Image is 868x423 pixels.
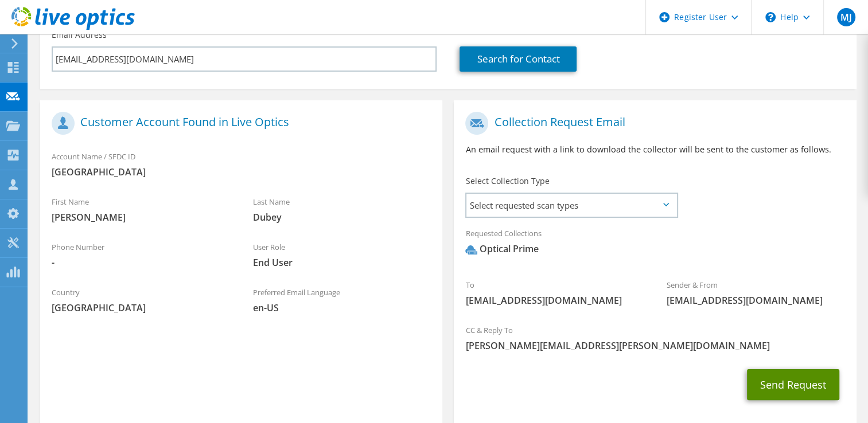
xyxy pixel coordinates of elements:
span: [GEOGRAPHIC_DATA] [52,166,431,178]
div: Optical Prime [465,242,538,256]
span: [EMAIL_ADDRESS][DOMAIN_NAME] [667,294,845,307]
span: en-US [253,301,431,314]
h1: Collection Request Email [465,112,839,135]
span: End User [253,256,431,269]
p: An email request with a link to download the collector will be sent to the customer as follows. [465,143,844,156]
span: [GEOGRAPHIC_DATA] [52,301,230,314]
div: Phone Number [40,235,242,275]
label: Select Collection Type [465,175,549,187]
div: Last Name [242,190,443,229]
span: MJ [837,8,855,26]
div: Sender & From [655,273,857,312]
h1: Customer Account Found in Live Optics [52,112,425,135]
button: Send Request [747,369,839,400]
div: To [454,273,655,312]
div: Country [40,280,242,320]
a: Search for Contact [460,46,577,72]
span: - [52,256,230,269]
span: [EMAIL_ADDRESS][DOMAIN_NAME] [465,294,644,307]
div: First Name [40,190,242,229]
svg: \n [765,12,776,22]
div: CC & Reply To [454,318,856,358]
div: User Role [242,235,443,275]
span: [PERSON_NAME] [52,211,230,224]
div: Preferred Email Language [242,280,443,320]
div: Account Name / SFDC ID [40,144,442,184]
span: [PERSON_NAME][EMAIL_ADDRESS][PERSON_NAME][DOMAIN_NAME] [465,339,844,352]
span: Select requested scan types [466,194,676,217]
span: Dubey [253,211,431,224]
div: Requested Collections [454,221,856,267]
